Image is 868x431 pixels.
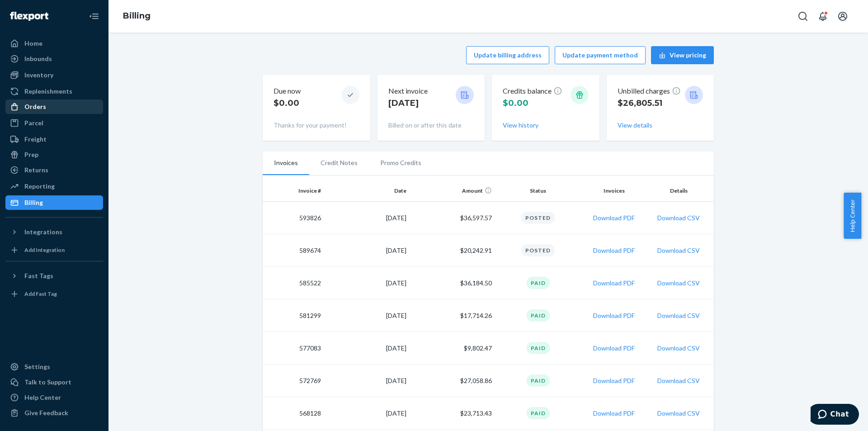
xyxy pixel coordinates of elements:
[657,376,700,385] button: Download CSV
[24,198,43,207] div: Billing
[5,163,103,177] a: Returns
[24,378,71,387] div: Talk to Support
[5,84,103,99] a: Replenishments
[618,86,681,96] p: Unbilled charges
[581,180,647,202] th: Invoices
[5,287,103,301] a: Add Fast Tag
[369,152,433,174] li: Promo Credits
[527,342,550,354] div: Paid
[495,180,581,202] th: Status
[5,99,103,114] a: Orders
[466,46,549,64] button: Update billing address
[410,397,495,430] td: $23,713.43
[410,299,495,332] td: $17,714.26
[24,290,57,298] div: Add Fast Tag
[309,152,369,174] li: Credit Notes
[263,234,325,267] td: 589674
[325,202,410,234] td: [DATE]
[593,279,635,288] button: Download PDF
[24,393,61,402] div: Help Center
[618,121,652,130] button: View details
[274,97,301,109] p: $0.00
[521,244,555,256] div: Posted
[410,267,495,299] td: $36,184.50
[593,376,635,385] button: Download PDF
[5,390,103,405] a: Help Center
[10,12,48,21] img: Flexport logo
[657,409,700,418] button: Download CSV
[5,68,103,82] a: Inventory
[657,246,700,255] button: Download CSV
[325,180,410,202] th: Date
[657,279,700,288] button: Download CSV
[274,121,359,130] p: Thanks for your payment!
[5,132,103,147] a: Freight
[325,299,410,332] td: [DATE]
[5,179,103,194] a: Reporting
[24,118,43,128] div: Parcel
[263,180,325,202] th: Invoice #
[5,195,103,210] a: Billing
[5,147,103,162] a: Prep
[5,360,103,374] a: Settings
[5,243,103,257] a: Add Integration
[527,407,550,419] div: Paid
[123,11,151,21] a: Billing
[5,225,103,239] button: Integrations
[24,246,65,254] div: Add Integration
[85,7,103,25] button: Close Navigation
[593,213,635,223] button: Download PDF
[593,311,635,320] button: Download PDF
[410,332,495,365] td: $9,802.47
[325,267,410,299] td: [DATE]
[325,234,410,267] td: [DATE]
[263,267,325,299] td: 585522
[24,71,53,80] div: Inventory
[811,404,859,426] iframe: Opens a widget where you can chat to one of our agents
[263,152,309,175] li: Invoices
[24,102,46,111] div: Orders
[388,97,428,109] p: [DATE]
[657,311,700,320] button: Download CSV
[593,246,635,255] button: Download PDF
[263,332,325,365] td: 577083
[5,36,103,51] a: Home
[325,365,410,397] td: [DATE]
[274,86,301,96] p: Due now
[844,193,861,239] button: Help Center
[24,182,55,191] div: Reporting
[24,150,38,159] div: Prep
[521,212,555,224] div: Posted
[657,344,700,353] button: Download CSV
[263,365,325,397] td: 572769
[647,180,714,202] th: Details
[388,121,474,130] p: Billed on or after this date
[527,277,550,289] div: Paid
[24,87,72,96] div: Replenishments
[503,86,562,96] p: Credits balance
[5,52,103,66] a: Inbounds
[651,46,714,64] button: View pricing
[24,135,47,144] div: Freight
[618,97,681,109] p: $26,805.51
[834,7,852,25] button: Open account menu
[410,234,495,267] td: $20,242.91
[503,121,538,130] button: View history
[24,271,53,280] div: Fast Tags
[263,299,325,332] td: 581299
[527,309,550,322] div: Paid
[410,365,495,397] td: $27,058.86
[24,39,42,48] div: Home
[24,362,50,371] div: Settings
[593,409,635,418] button: Download PDF
[794,7,812,25] button: Open Search Box
[410,180,495,202] th: Amount
[24,166,48,175] div: Returns
[388,86,428,96] p: Next invoice
[24,408,68,417] div: Give Feedback
[410,202,495,234] td: $36,597.57
[657,213,700,223] button: Download CSV
[5,375,103,389] button: Talk to Support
